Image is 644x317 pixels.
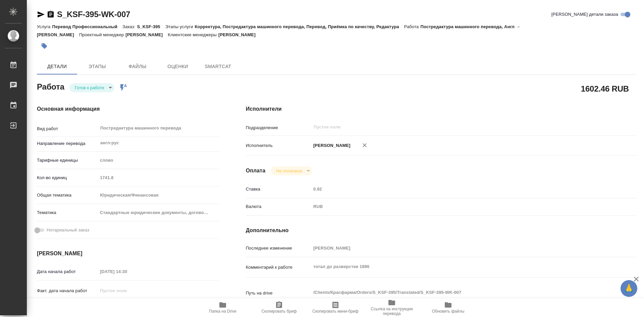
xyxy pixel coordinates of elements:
[246,290,311,297] p: Путь на drive
[551,11,618,18] span: [PERSON_NAME] детали заказа
[165,24,195,29] p: Этапы услуги
[37,10,45,18] button: Скопировать ссылку для ЯМессенджера
[37,268,98,275] p: Дата начала работ
[623,281,635,296] span: 🙏
[313,123,588,131] input: Пустое поле
[73,85,106,91] button: Готов к работе
[162,62,194,71] span: Оценки
[202,62,234,71] span: SmartCat
[246,142,311,149] p: Исполнитель
[81,62,113,71] span: Этапы
[311,142,351,149] p: [PERSON_NAME]
[420,298,476,317] button: Обновить файлы
[311,184,604,194] input: Пустое поле
[37,80,64,92] h2: Работа
[37,39,52,53] button: Добавить тэг
[125,32,168,37] p: [PERSON_NAME]
[311,287,604,298] textarea: /Clients/Красфарма/Orders/S_KSF-395/Translated/S_KSF-395-WK-007
[218,32,261,37] p: [PERSON_NAME]
[246,226,637,234] h4: Дополнительно
[37,105,219,113] h4: Основная информация
[251,298,307,317] button: Скопировать бриф
[261,309,297,314] span: Скопировать бриф
[311,261,604,272] textarea: тотал до разверстки 1896
[98,155,219,166] div: слово
[37,192,98,199] p: Общая тематика
[621,280,637,297] button: 🙏
[246,186,311,193] p: Ставка
[137,24,165,29] p: S_KSF-395
[195,298,251,317] button: Папка на Drive
[47,227,89,233] span: Нотариальный заказ
[307,298,364,317] button: Скопировать мини-бриф
[581,83,629,94] h2: 1602.46 RUB
[168,32,218,37] p: Клиентские менеджеры
[195,24,404,29] p: Корректура, Постредактура машинного перевода, Перевод, Приёмка по качеству, Редактура
[246,203,311,210] p: Валюта
[79,32,125,37] p: Проектный менеджер
[37,174,98,181] p: Кол-во единиц
[311,243,604,253] input: Пустое поле
[37,125,98,132] p: Вид работ
[364,298,420,317] button: Ссылка на инструкции перевода
[209,309,236,314] span: Папка на Drive
[121,62,154,71] span: Файлы
[312,309,358,314] span: Скопировать мини-бриф
[37,24,52,29] p: Услуга
[98,207,219,218] div: Стандартные юридические документы, договоры, уставы
[311,201,604,212] div: RUB
[37,209,98,216] p: Тематика
[37,157,98,164] p: Тарифные единицы
[246,264,311,271] p: Комментарий к работе
[57,10,130,19] a: S_KSF-395-WK-007
[271,166,312,175] div: Готов к работе
[41,62,73,71] span: Детали
[357,138,372,153] button: Удалить исполнителя
[246,245,311,252] p: Последнее изменение
[37,140,98,147] p: Направление перевода
[69,83,114,92] div: Готов к работе
[368,307,416,316] span: Ссылка на инструкции перевода
[98,190,219,201] div: Юридическая/Финансовая
[246,124,311,131] p: Подразделение
[432,309,465,314] span: Обновить файлы
[37,250,219,258] h4: [PERSON_NAME]
[122,24,137,29] p: Заказ:
[47,10,55,18] button: Скопировать ссылку
[98,267,156,276] input: Пустое поле
[37,287,98,294] p: Факт. дата начала работ
[274,168,304,174] button: Не оплачена
[98,286,156,296] input: Пустое поле
[52,24,122,29] p: Перевод Профессиональный
[246,105,637,113] h4: Исполнители
[404,24,421,29] p: Работа
[246,167,266,175] h4: Оплата
[98,173,219,182] input: Пустое поле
